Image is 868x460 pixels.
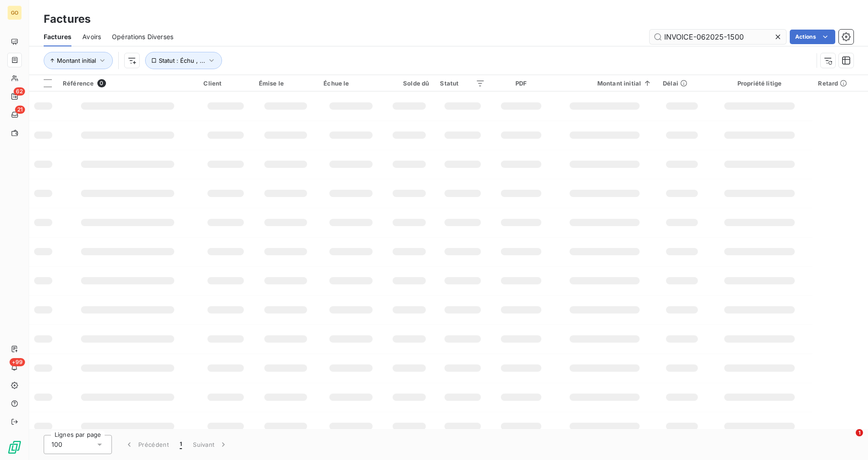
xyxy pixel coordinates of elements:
[496,80,546,87] div: PDF
[174,435,187,454] button: 1
[7,5,22,20] div: GO
[259,80,313,87] div: Émise le
[557,80,652,87] div: Montant initial
[44,11,91,27] h3: Factures
[663,80,701,87] div: Délai
[837,429,859,451] iframe: Intercom live chat
[97,79,106,87] span: 0
[15,106,25,114] span: 21
[203,80,247,87] div: Client
[159,57,205,64] span: Statut : Échu , ...
[145,52,222,69] button: Statut : Échu , ...
[82,32,101,41] span: Avoirs
[790,30,835,44] button: Actions
[187,435,233,454] button: Suivant
[323,80,378,87] div: Échue le
[7,440,22,455] img: Logo LeanPay
[57,57,96,64] span: Montant initial
[119,435,174,454] button: Précédent
[44,32,71,41] span: Factures
[389,80,429,87] div: Solde dû
[10,358,25,366] span: +99
[856,429,863,436] span: 1
[44,52,113,69] button: Montant initial
[818,80,863,87] div: Retard
[712,80,807,87] div: Propriété litige
[650,30,786,44] input: Rechercher
[63,80,94,87] span: Référence
[51,440,62,449] span: 100
[112,32,173,41] span: Opérations Diverses
[14,87,25,96] span: 62
[440,80,485,87] div: Statut
[180,440,182,449] span: 1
